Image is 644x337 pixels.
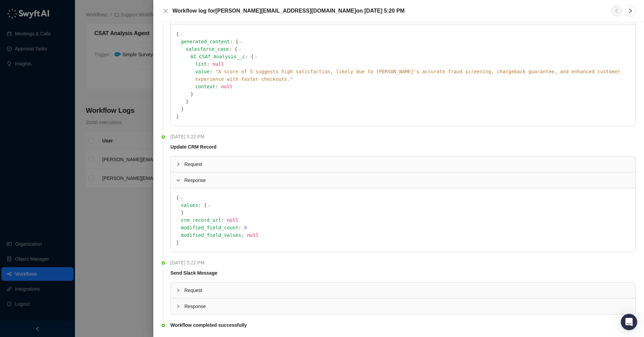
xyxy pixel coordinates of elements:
span: generated_content [181,39,230,44]
span: { [251,54,254,59]
span: { [204,202,206,208]
span: { [176,195,179,200]
strong: Workflow completed successfully [170,322,247,328]
span: { [235,39,238,44]
div: : [190,53,630,98]
span: [DATE] 5:22 PM [170,259,208,266]
span: } [176,240,179,245]
span: modified_field_values [181,232,241,238]
span: Request [184,287,630,294]
span: collapsed [176,304,180,308]
span: { [176,31,179,37]
div: : [195,83,630,90]
span: values [181,202,198,208]
div: : [195,68,630,83]
span: close [163,8,168,14]
span: } [190,91,193,97]
span: } [181,106,184,112]
span: crm_record_url [181,217,221,223]
span: { [234,46,237,52]
span: null [227,217,239,223]
div: : [181,224,630,231]
span: right [628,8,633,14]
span: null [221,84,233,89]
div: : [181,201,630,216]
div: : [181,216,630,224]
span: expanded [176,178,180,182]
div: : [181,231,630,239]
span: salesforce_case [186,46,229,52]
strong: Send Slack Message [170,270,217,276]
span: } [176,114,179,119]
span: Response [184,177,630,184]
strong: Update CRM Record [170,144,216,150]
div: Open Intercom Messenger [621,314,637,330]
span: value [195,69,210,74]
span: collapsed [176,162,180,166]
div: : [195,60,630,68]
span: " A score of 5 suggests high satisfaction, likely due to [PERSON_NAME]'s accurate fraud screening... [195,69,620,82]
span: [DATE] 5:22 PM [170,133,208,140]
span: } [186,99,188,104]
span: null [247,232,259,238]
button: Close [162,7,170,15]
span: modified_field_count [181,225,239,230]
h5: Workflow log for [PERSON_NAME][EMAIL_ADDRESS][DOMAIN_NAME] on [DATE] 5:20 PM [172,7,404,15]
span: null [213,61,224,67]
span: Request [184,160,630,168]
div: : [186,45,630,105]
span: } [181,210,184,215]
span: 0 [244,225,247,230]
span: collapsed [176,288,180,292]
div: : [181,38,630,113]
span: AI_CSAT_Analysis__c [190,54,245,59]
span: list [195,61,207,67]
span: context [195,84,215,89]
span: Response [184,303,630,310]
